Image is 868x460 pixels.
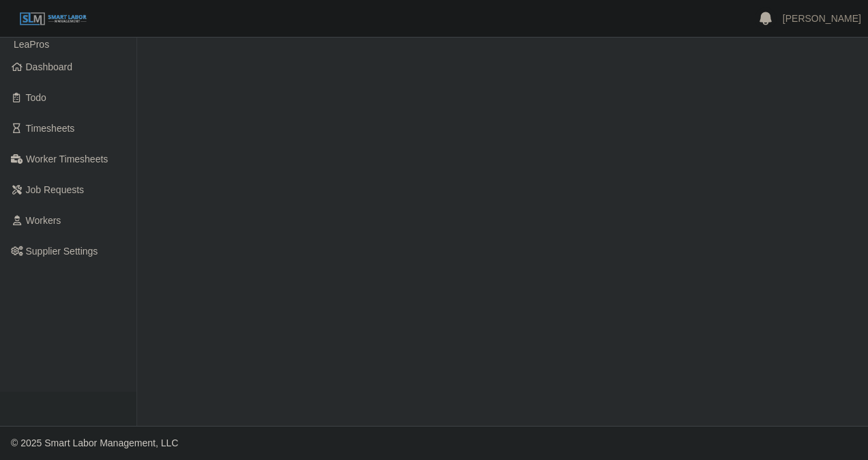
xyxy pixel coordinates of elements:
span: Worker Timesheets [26,154,108,164]
span: Supplier Settings [26,246,98,257]
a: [PERSON_NAME] [783,12,861,26]
span: LeaPros [14,39,49,50]
span: © 2025 Smart Labor Management, LLC [11,437,178,448]
span: Workers [26,215,61,226]
span: Timesheets [26,123,75,134]
span: Todo [26,92,46,103]
span: Dashboard [26,61,73,72]
img: SLM Logo [19,12,87,27]
span: Job Requests [26,184,85,195]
